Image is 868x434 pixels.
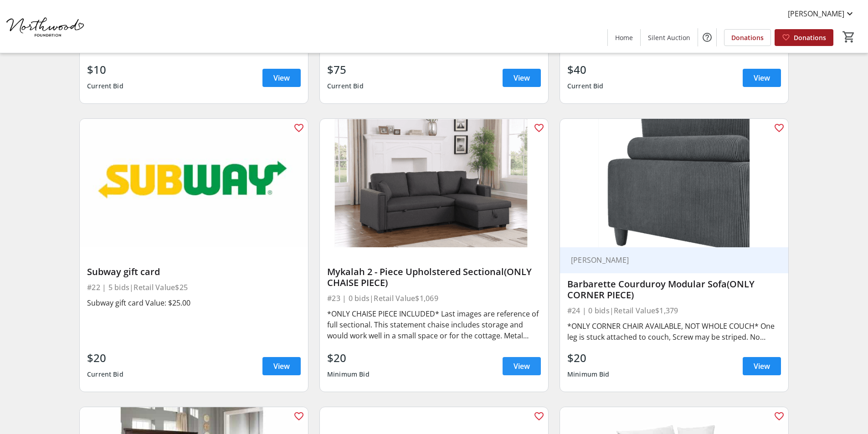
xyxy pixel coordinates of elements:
mat-icon: favorite_outline [293,411,304,422]
div: Barbarette Courduroy Modular Sofa(ONLY CORNER PIECE) [567,279,781,301]
a: View [503,357,541,375]
span: View [754,72,770,83]
span: View [514,361,530,372]
div: $20 [87,350,123,366]
span: Home [615,33,633,42]
a: Silent Auction [641,29,698,46]
div: [PERSON_NAME] [567,255,770,265]
div: Current Bid [87,78,123,94]
button: [PERSON_NAME] [781,6,863,21]
a: Home [608,29,640,46]
div: $75 [327,61,364,78]
div: #24 | 0 bids | Retail Value $1,379 [567,304,781,317]
a: View [262,69,301,87]
button: Help [698,28,716,46]
div: Current Bid [327,78,364,94]
div: #22 | 5 bids | Retail Value $25 [87,281,301,294]
mat-icon: favorite_outline [293,123,304,133]
mat-icon: favorite_outline [774,123,785,133]
div: $20 [327,350,370,366]
a: View [743,357,781,375]
a: View [262,357,301,375]
div: *ONLY CHAISE PIECE INCLUDED* Last images are reference of full sectional. This statement chaise i... [327,308,541,341]
div: Subway gift card Value: $25.00 [87,297,301,308]
mat-icon: favorite_outline [534,411,544,422]
mat-icon: favorite_outline [534,123,544,133]
span: Silent Auction [648,33,690,42]
div: Minimum Bid [567,366,610,383]
mat-icon: favorite_outline [774,411,785,422]
button: Cart [841,29,857,45]
a: Donations [724,29,771,46]
div: $40 [567,61,604,78]
span: View [273,361,290,372]
span: Donations [794,33,826,42]
span: View [273,72,290,83]
a: Donations [775,29,833,46]
img: Northwood Foundation's Logo [5,4,87,49]
div: #23 | 0 bids | Retail Value $1,069 [327,292,541,305]
div: Subway gift card [87,266,301,277]
a: View [743,69,781,87]
span: View [514,72,530,83]
span: [PERSON_NAME] [788,8,844,19]
div: Current Bid [87,366,123,383]
div: $20 [567,350,610,366]
img: Mykalah 2 - Piece Upholstered Sectional(ONLY CHAISE PIECE) [320,119,548,247]
div: Minimum Bid [327,366,370,383]
a: View [503,69,541,87]
div: Mykalah 2 - Piece Upholstered Sectional(ONLY CHAISE PIECE) [327,266,541,288]
span: Donations [731,33,764,42]
div: $10 [87,61,123,78]
img: Barbarette Courduroy Modular Sofa(ONLY CORNER PIECE) [560,119,788,247]
div: Current Bid [567,78,604,94]
span: View [754,361,770,372]
img: Subway gift card [80,119,308,247]
div: *ONLY CORNER CHAIR AVAILABLE, NOT WHOLE COUCH* One leg is stuck attached to couch, Screw may be s... [567,321,781,342]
